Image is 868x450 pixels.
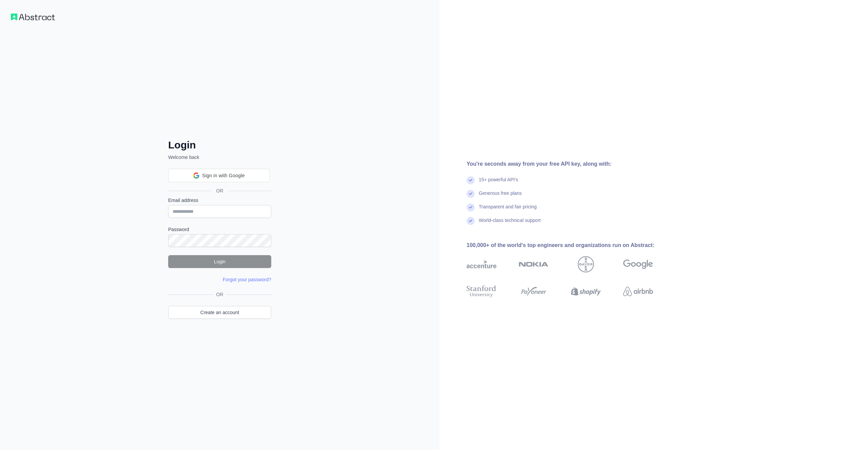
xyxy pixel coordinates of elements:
[623,284,653,299] img: airbnb
[11,14,55,20] img: Workflow
[467,190,475,198] img: check mark
[168,255,271,268] button: Login
[168,306,271,319] a: Create an account
[168,169,270,182] div: Sign in with Google
[467,241,675,249] div: 100,000+ of the world's top engineers and organizations run on Abstract:
[479,217,541,230] div: World-class technical support
[168,226,271,233] label: Password
[168,139,271,151] h2: Login
[623,256,653,272] img: google
[168,197,271,204] label: Email address
[467,284,496,299] img: stanford university
[467,160,675,168] div: You're seconds away from your free API key, along with:
[479,176,518,190] div: 15+ powerful API's
[578,256,594,272] img: bayer
[211,187,229,194] span: OR
[467,256,496,272] img: accenture
[168,154,271,161] p: Welcome back
[467,217,475,225] img: check mark
[223,277,271,282] a: Forgot your password?
[519,284,549,299] img: payoneer
[479,203,537,217] div: Transparent and fair pricing
[467,203,475,211] img: check mark
[571,284,601,299] img: shopify
[467,176,475,184] img: check mark
[519,256,549,272] img: nokia
[202,172,244,179] span: Sign in with Google
[214,291,226,298] span: OR
[479,190,522,203] div: Generous free plans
